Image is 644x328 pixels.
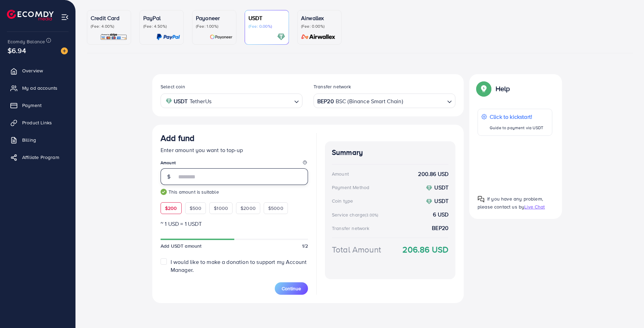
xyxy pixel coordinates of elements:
div: Amount [332,170,349,177]
button: Continue [275,282,308,295]
img: card [299,33,338,41]
span: Live Chat [524,203,545,210]
h3: Add fund [161,133,194,143]
div: Transfer network [332,225,370,232]
p: Click to kickstart! [490,113,543,121]
img: card [100,33,127,41]
img: logo [7,10,54,20]
div: Search for option [314,94,455,108]
div: Search for option [161,94,302,108]
span: $200 [165,205,177,212]
strong: BEP20 [432,224,448,232]
img: card [210,33,233,41]
h4: Summary [332,148,448,157]
img: coin [426,185,432,191]
img: Popup guide [478,196,484,203]
span: $2000 [241,205,256,212]
span: $6.94 [8,45,26,55]
a: My ad accounts [5,81,70,95]
strong: 206.86 USD [402,243,448,256]
span: My ad accounts [22,85,57,91]
span: Billing [22,136,36,143]
span: Overview [22,67,43,74]
p: Help [496,85,510,93]
img: coin [426,198,432,205]
small: (3.00%) [365,212,378,218]
a: Payment [5,98,70,112]
strong: 200.86 USD [418,170,448,178]
p: Payoneer [196,14,233,22]
img: image [61,47,68,54]
input: Search for option [214,96,291,106]
a: Billing [5,133,70,147]
label: Transfer network [314,83,351,90]
span: $500 [190,205,202,212]
p: (Fee: 4.50%) [143,24,180,29]
span: $5000 [268,205,283,212]
span: Continue [282,285,301,292]
input: Search for option [404,96,444,106]
p: Guide to payment via USDT [490,124,543,132]
span: BSC (Binance Smart Chain) [336,96,403,106]
iframe: Chat [615,297,639,323]
p: PayPal [143,14,180,22]
span: If you have any problem, please contact us by [478,195,543,210]
strong: 6 USD [433,211,448,219]
p: (Fee: 4.00%) [91,24,127,29]
span: I would like to make a donation to support my Account Manager. [171,258,307,274]
span: $1000 [214,205,228,212]
span: 1/2 [302,242,308,249]
img: card [156,33,180,41]
span: Ecomdy Balance [8,38,45,45]
a: Product Links [5,116,70,130]
small: This amount is suitable [161,188,308,195]
span: Payment [22,102,42,109]
p: (Fee: 0.00%) [301,24,338,29]
strong: BEP20 [317,96,334,106]
p: ~ 1 USD = 1 USDT [161,220,308,228]
p: Airwallex [301,14,338,22]
p: (Fee: 1.00%) [196,24,233,29]
div: Total Amount [332,243,381,256]
p: Enter amount you want to top-up [161,146,308,154]
strong: USDT [434,197,448,205]
div: Coin type [332,197,353,204]
a: Overview [5,64,70,78]
strong: USDT [434,184,448,191]
span: Affiliate Program [22,154,59,161]
p: Credit Card [91,14,127,22]
p: (Fee: 0.00%) [248,24,285,29]
a: Affiliate Program [5,150,70,164]
strong: USDT [174,96,188,106]
img: coin [166,98,172,104]
span: Product Links [22,119,52,126]
span: TetherUs [190,96,211,106]
img: menu [61,13,69,21]
img: Popup guide [478,82,490,95]
label: Select coin [161,83,185,90]
p: USDT [248,14,285,22]
div: Payment Method [332,184,369,191]
img: guide [161,189,167,195]
legend: Amount [161,160,308,168]
div: Service charge [332,211,380,218]
span: Add USDT amount [161,242,201,249]
img: card [277,33,285,41]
